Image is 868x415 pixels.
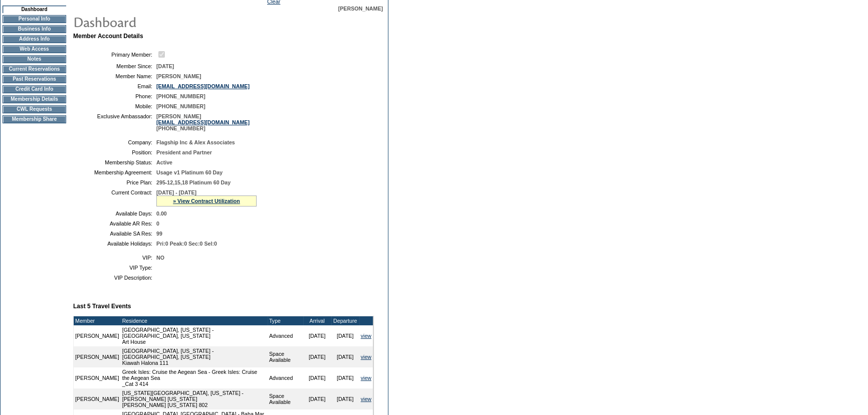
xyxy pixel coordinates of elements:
[77,50,152,59] td: Primary Member:
[3,95,66,103] td: Membership Details
[156,189,196,195] span: [DATE] - [DATE]
[121,325,268,346] td: [GEOGRAPHIC_DATA], [US_STATE] - [GEOGRAPHIC_DATA], [US_STATE] Art House
[156,159,172,165] span: Active
[156,93,205,99] span: [PHONE_NUMBER]
[331,388,359,409] td: [DATE]
[74,367,121,388] td: [PERSON_NAME]
[77,231,152,237] td: Available SA Res:
[361,375,371,381] a: view
[121,346,268,367] td: [GEOGRAPHIC_DATA], [US_STATE] - [GEOGRAPHIC_DATA], [US_STATE] Kiawah Halona 111
[361,333,371,339] a: view
[73,12,273,32] img: pgTtlDashboard.gif
[303,325,331,346] td: [DATE]
[156,139,235,145] span: Flagship Inc & Alex Associates
[156,113,250,131] span: [PERSON_NAME] [PHONE_NUMBER]
[361,354,371,360] a: view
[77,113,152,131] td: Exclusive Ambassador:
[77,211,152,217] td: Available Days:
[77,255,152,261] td: VIP:
[3,15,66,23] td: Personal Info
[3,65,66,73] td: Current Reservations
[268,346,303,367] td: Space Available
[331,346,359,367] td: [DATE]
[74,388,121,409] td: [PERSON_NAME]
[331,316,359,325] td: Departure
[77,265,152,271] td: VIP Type:
[303,367,331,388] td: [DATE]
[77,73,152,79] td: Member Name:
[3,45,66,53] td: Web Access
[77,189,152,206] td: Current Contract:
[77,93,152,99] td: Phone:
[77,159,152,165] td: Membership Status:
[156,73,201,79] span: [PERSON_NAME]
[77,149,152,155] td: Position:
[156,221,159,227] span: 0
[77,275,152,281] td: VIP Description:
[3,25,66,33] td: Business Info
[74,325,121,346] td: [PERSON_NAME]
[156,179,231,185] span: 295-12,15,18 Platinum 60 Day
[3,35,66,43] td: Address Info
[156,255,164,261] span: NO
[268,388,303,409] td: Space Available
[303,388,331,409] td: [DATE]
[77,169,152,175] td: Membership Agreement:
[268,325,303,346] td: Advanced
[3,55,66,63] td: Notes
[338,6,383,12] span: [PERSON_NAME]
[3,6,66,13] td: Dashboard
[303,346,331,367] td: [DATE]
[331,367,359,388] td: [DATE]
[77,139,152,145] td: Company:
[77,221,152,227] td: Available AR Res:
[77,103,152,109] td: Mobile:
[3,85,66,93] td: Credit Card Info
[156,241,217,247] span: Pri:0 Peak:0 Sec:0 Sel:0
[331,325,359,346] td: [DATE]
[121,388,268,409] td: [US_STATE][GEOGRAPHIC_DATA], [US_STATE] - [PERSON_NAME] [US_STATE] [PERSON_NAME] [US_STATE] 802
[156,149,212,155] span: President and Partner
[156,119,250,125] a: [EMAIL_ADDRESS][DOMAIN_NAME]
[74,316,121,325] td: Member
[303,316,331,325] td: Arrival
[74,346,121,367] td: [PERSON_NAME]
[156,169,223,175] span: Usage v1 Platinum 60 Day
[156,83,250,89] a: [EMAIL_ADDRESS][DOMAIN_NAME]
[156,231,162,237] span: 99
[3,75,66,83] td: Past Reservations
[156,103,205,109] span: [PHONE_NUMBER]
[77,179,152,185] td: Price Plan:
[77,63,152,69] td: Member Since:
[73,303,131,310] b: Last 5 Travel Events
[173,198,240,204] a: » View Contract Utilization
[361,396,371,402] a: view
[121,316,268,325] td: Residence
[121,367,268,388] td: Greek Isles: Cruise the Aegean Sea - Greek Isles: Cruise the Aegean Sea _Cat 3 414
[3,115,66,123] td: Membership Share
[268,367,303,388] td: Advanced
[156,211,167,217] span: 0.00
[77,241,152,247] td: Available Holidays:
[156,63,174,69] span: [DATE]
[77,83,152,89] td: Email:
[268,316,303,325] td: Type
[73,33,143,40] b: Member Account Details
[3,105,66,113] td: CWL Requests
